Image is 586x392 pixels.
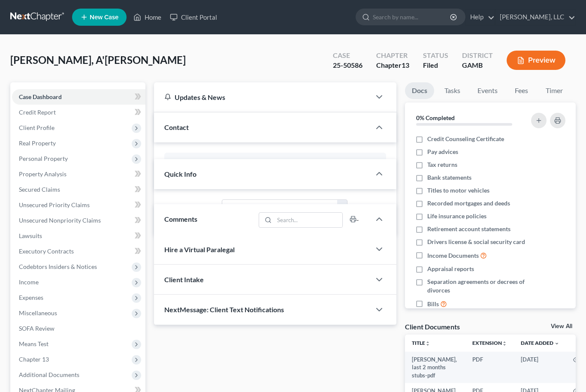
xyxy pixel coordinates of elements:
a: Fees [508,82,535,99]
a: View All [551,323,572,329]
div: Chapter [376,51,409,60]
span: Means Test [19,340,48,347]
span: Comments [164,215,197,223]
span: [PERSON_NAME], A'[PERSON_NAME] [10,54,186,66]
span: Case Dashboard [19,93,62,100]
a: Help [466,9,495,25]
span: Bills [427,300,439,308]
span: Executory Contracts [19,247,74,255]
span: Separation agreements or decrees of divorces [427,277,526,295]
a: Tasks [438,82,467,99]
div: 25-50586 [333,60,362,70]
span: Client Profile [19,124,54,131]
span: Contact [164,123,189,131]
span: Codebtors Insiders & Notices [19,263,97,270]
span: Income [19,278,39,286]
a: Date Added expand_more [521,340,559,346]
div: Status [423,51,448,60]
div: Client Documents [405,322,460,331]
span: Miscellaneous [19,309,57,317]
a: Home [129,9,166,25]
button: Preview [507,51,565,70]
span: Titles to motor vehicles [427,186,489,195]
span: Expenses [19,294,43,301]
i: unfold_more [502,341,507,346]
a: Client Portal [166,9,221,25]
span: Drivers license & social security card [427,238,525,246]
a: [PERSON_NAME], LLC [495,9,575,25]
td: PDF [465,352,514,383]
a: Credit Report [12,105,145,120]
span: Client Intake [164,275,204,283]
span: Secured Claims [19,186,60,193]
a: Events [471,82,504,99]
span: New Case [90,14,118,21]
td: [DATE] [514,352,566,383]
i: expand_more [554,341,559,346]
span: Income Documents [427,251,479,260]
span: Bank statements [427,173,471,182]
span: SOFA Review [19,325,54,332]
a: Unsecured Nonpriority Claims [12,213,145,228]
span: NextMessage: Client Text Notifications [164,305,284,314]
span: 13 [402,61,409,69]
a: Secured Claims [12,182,145,197]
div: Case [333,51,362,60]
a: Timer [539,82,570,99]
span: Quick Info [164,170,196,178]
a: Executory Contracts [12,244,145,259]
a: Lawsuits [12,228,145,244]
span: Retirement account statements [427,225,510,233]
div: GAMB [462,60,493,70]
input: Search... [274,213,342,227]
span: Additional Documents [19,371,79,378]
span: Property Analysis [19,170,66,178]
a: Docs [405,82,434,99]
span: Unsecured Nonpriority Claims [19,217,101,224]
div: Updates & News [164,93,360,102]
a: Titleunfold_more [412,340,430,346]
span: Pay advices [427,148,458,156]
i: unfold_more [425,341,430,346]
strong: 0% Completed [416,114,455,121]
a: Extensionunfold_more [472,340,507,346]
div: District [462,51,493,60]
label: Status [160,199,217,217]
span: Personal Property [19,155,68,162]
input: Search by name... [373,9,451,25]
span: Real Property [19,139,56,147]
span: Unsecured Priority Claims [19,201,90,208]
div: Filed [423,60,448,70]
span: Lawsuits [19,232,42,239]
span: Credit Report [19,109,56,116]
a: SOFA Review [12,321,145,336]
span: Recorded mortgages and deeds [427,199,510,208]
span: Credit Counseling Certificate [427,135,504,143]
span: Chapter 13 [19,356,49,363]
span: Hire a Virtual Paralegal [164,245,235,253]
a: Property Analysis [12,166,145,182]
span: Life insurance policies [427,212,486,220]
span: Appraisal reports [427,265,474,273]
div: Chapter [376,60,409,70]
a: Unsecured Priority Claims [12,197,145,213]
span: Tax returns [427,160,457,169]
td: [PERSON_NAME], last 2 months stubs-pdf [405,352,465,383]
a: Case Dashboard [12,89,145,105]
